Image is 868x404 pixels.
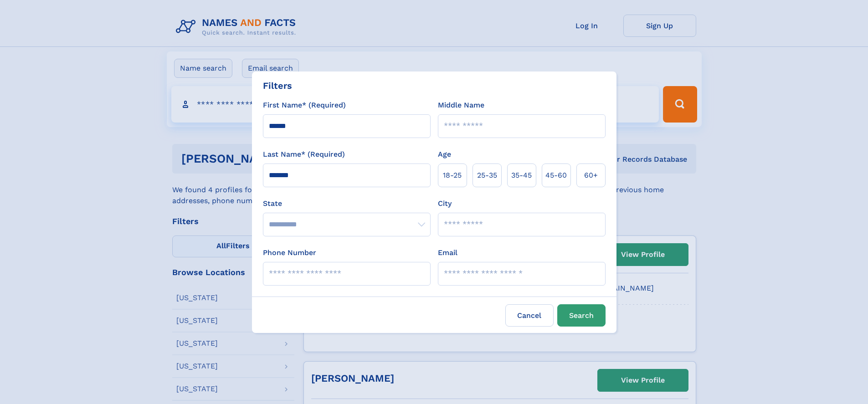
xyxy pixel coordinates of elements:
[263,79,292,92] div: Filters
[263,198,431,209] label: State
[438,100,484,111] label: Middle Name
[438,198,452,209] label: City
[263,247,316,258] label: Phone Number
[477,170,497,181] span: 25‑35
[438,149,451,160] label: Age
[505,304,554,327] label: Cancel
[443,170,462,181] span: 18‑25
[557,304,606,327] button: Search
[263,100,346,111] label: First Name* (Required)
[511,170,532,181] span: 35‑45
[584,170,598,181] span: 60+
[263,149,345,160] label: Last Name* (Required)
[438,247,457,258] label: Email
[545,170,567,181] span: 45‑60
